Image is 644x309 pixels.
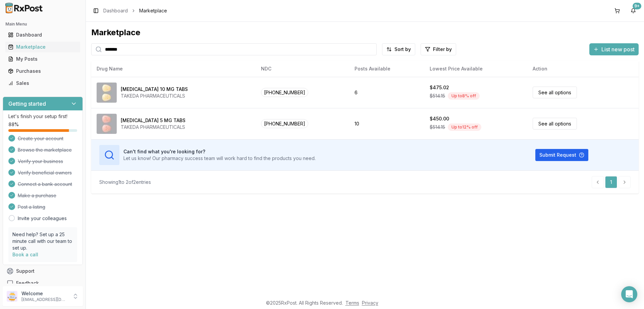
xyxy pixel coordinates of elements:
a: Terms [345,300,359,306]
button: Filter by [421,43,456,55]
th: Action [527,61,639,77]
img: User avatar [7,291,17,302]
th: Drug Name [91,61,256,77]
div: $475.02 [430,84,449,91]
a: Dashboard [5,29,80,41]
a: Book a call [12,252,38,257]
div: $450.00 [430,115,449,122]
span: Feedback [16,280,39,287]
nav: pagination [592,176,631,188]
div: [MEDICAL_DATA] 10 MG TABS [121,86,188,93]
button: Purchases [3,66,83,76]
div: Showing 1 to 2 of 2 entries [99,179,151,186]
div: Open Intercom Messenger [621,286,637,302]
div: Up to 12 % off [448,123,481,131]
th: Posts Available [349,61,424,77]
span: Filter by [433,46,452,53]
img: Trintellix 5 MG TABS [97,114,117,134]
span: Browse the marketplace [18,147,72,153]
a: Dashboard [103,7,128,14]
a: Purchases [5,65,80,77]
p: Need help? Set up a 25 minute call with our team to set up. [12,231,73,251]
span: List new post [601,45,635,53]
div: Purchases [8,68,77,74]
img: Trintellix 10 MG TABS [97,83,117,103]
a: List new post [589,47,639,53]
a: My Posts [5,53,80,65]
div: Sales [8,80,77,87]
span: 88 % [8,121,19,128]
a: Invite your colleagues [18,215,67,222]
span: Sort by [394,46,411,53]
span: Verify your business [18,158,63,165]
button: Feedback [3,277,83,289]
th: Lowest Price Available [424,61,527,77]
img: RxPost Logo [3,3,46,13]
button: Sort by [382,43,415,55]
td: 10 [349,108,424,139]
span: Marketplace [139,7,167,14]
div: TAKEDA PHARMACEUTICALS [121,93,188,99]
a: See all options [533,118,577,130]
a: Privacy [362,300,378,306]
button: Marketplace [3,42,83,52]
span: Make a purchase [18,192,56,199]
div: Up to 8 % off [448,92,480,100]
span: [PHONE_NUMBER] [261,88,308,97]
p: Let us know! Our pharmacy success team will work hard to find the products you need. [123,155,316,162]
button: List new post [589,43,639,55]
span: $514.15 [430,93,445,99]
nav: breadcrumb [103,7,167,14]
a: 1 [605,176,617,188]
div: My Posts [8,56,77,62]
span: $514.15 [430,124,445,131]
button: Sales [3,78,83,89]
a: See all options [533,87,577,98]
div: Dashboard [8,32,77,38]
button: Support [3,265,83,277]
div: Marketplace [8,44,77,50]
div: 9+ [633,3,641,9]
td: 6 [349,77,424,108]
button: 9+ [628,5,639,16]
p: [EMAIL_ADDRESS][DOMAIN_NAME] [21,297,68,302]
h2: Main Menu [5,21,80,27]
h3: Can't find what you're looking for? [123,148,316,155]
div: Marketplace [91,27,639,38]
button: My Posts [3,54,83,64]
a: Marketplace [5,41,80,53]
p: Let's finish your setup first! [8,113,77,120]
span: Post a listing [18,204,45,210]
h3: Getting started [8,100,46,108]
th: NDC [256,61,349,77]
a: Sales [5,77,80,89]
div: [MEDICAL_DATA] 5 MG TABS [121,117,185,124]
button: Submit Request [535,149,588,161]
span: Create your account [18,135,63,142]
p: Welcome [21,290,68,297]
button: Dashboard [3,30,83,40]
span: Connect a bank account [18,181,72,188]
div: TAKEDA PHARMACEUTICALS [121,124,185,131]
span: [PHONE_NUMBER] [261,119,308,128]
span: Verify beneficial owners [18,169,72,176]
